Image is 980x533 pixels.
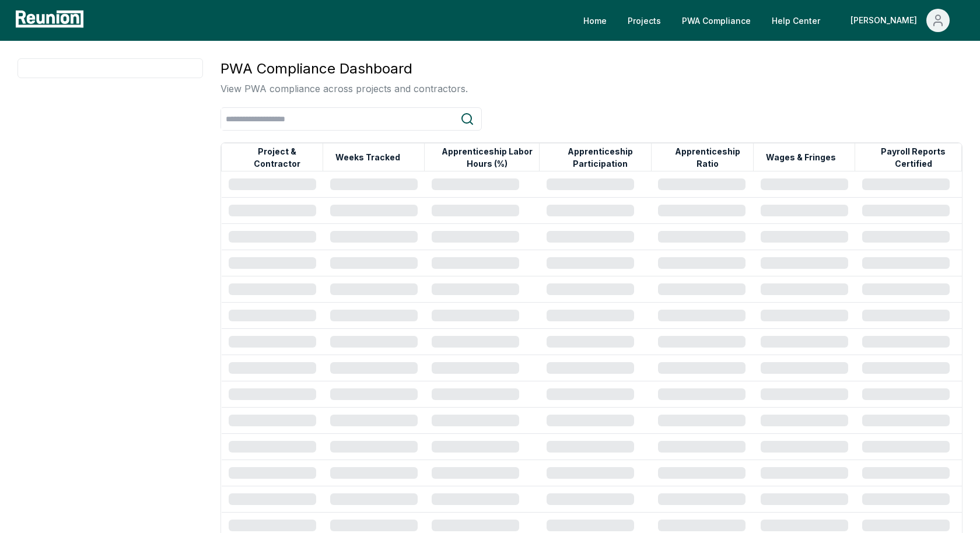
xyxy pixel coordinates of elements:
p: View PWA compliance across projects and contractors. [220,82,468,96]
nav: Main [574,9,968,32]
button: Project & Contractor [232,146,323,169]
button: Apprenticeship Labor Hours (%) [435,146,539,169]
a: Help Center [762,9,829,32]
button: Apprenticeship Ratio [661,146,753,169]
a: Home [574,9,616,32]
h3: PWA Compliance Dashboard [220,58,468,79]
a: PWA Compliance [673,9,760,32]
button: Weeks Tracked [333,146,402,169]
button: Wages & Fringes [764,146,838,169]
button: Apprenticeship Participation [549,146,650,169]
button: [PERSON_NAME] [841,9,959,32]
a: Projects [618,9,670,32]
button: Payroll Reports Certified [865,146,961,169]
div: [PERSON_NAME] [850,9,922,32]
